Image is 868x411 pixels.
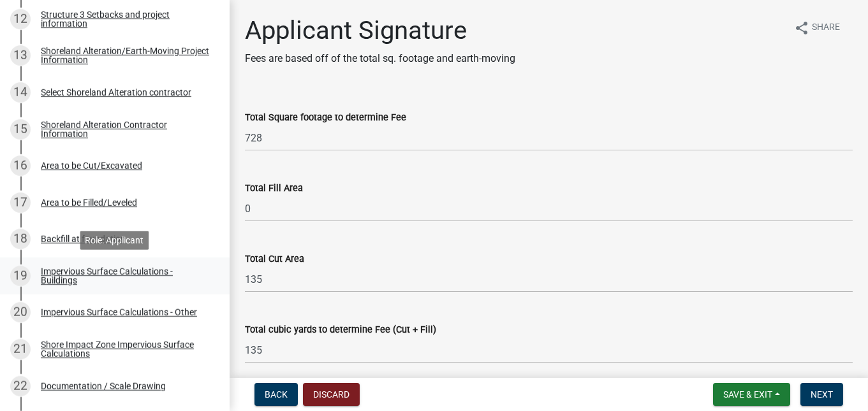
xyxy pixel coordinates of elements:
[41,161,142,170] div: Area to be Cut/Excavated
[80,231,149,249] div: Role: Applicant
[41,120,209,138] div: Shoreland Alteration Contractor Information
[812,20,840,36] span: Share
[265,389,288,400] span: Back
[10,266,31,286] div: 19
[41,88,191,97] div: Select Shoreland Alteration contractor
[41,10,209,28] div: Structure 3 Setbacks and project information
[245,326,436,335] label: Total cubic yards to determine Fee (Cut + Fill)
[784,15,850,40] button: shareShare
[41,234,126,243] div: Backfill at foundation
[303,383,360,406] button: Discard
[41,382,166,391] div: Documentation / Scale Drawing
[41,198,137,207] div: Area to be Filled/Leveled
[723,389,772,400] span: Save & Exit
[10,82,31,103] div: 14
[10,229,31,249] div: 18
[10,302,31,322] div: 20
[245,51,515,66] p: Fees are based off of the total sq. footage and earth-moving
[10,155,31,176] div: 16
[41,340,209,358] div: Shore Impact Zone Impervious Surface Calculations
[245,184,303,193] label: Total Fill Area
[811,389,833,400] span: Next
[713,383,790,406] button: Save & Exit
[10,339,31,359] div: 21
[10,192,31,213] div: 17
[10,45,31,66] div: 13
[800,383,843,406] button: Next
[245,113,406,122] label: Total Square footage to determine Fee
[254,383,298,406] button: Back
[245,15,515,46] h1: Applicant Signature
[10,376,31,396] div: 22
[245,255,304,264] label: Total Cut Area
[10,9,31,29] div: 12
[41,267,209,285] div: Impervious Surface Calculations - Buildings
[41,47,209,64] div: Shoreland Alteration/Earth-Moving Project Information
[41,308,197,317] div: Impervious Surface Calculations - Other
[794,20,809,36] i: share
[10,119,31,140] div: 15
